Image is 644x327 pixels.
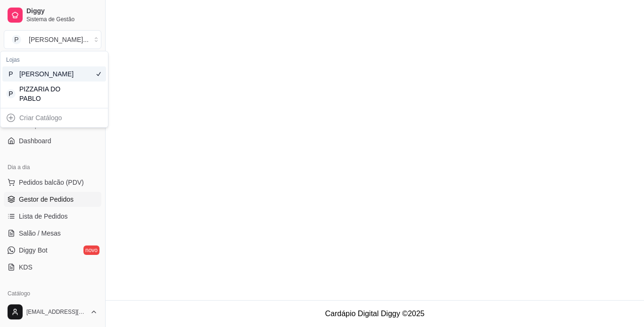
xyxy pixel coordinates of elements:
[19,84,62,103] div: PIZZARIA DO PABLO
[4,260,101,275] a: KDS
[0,51,108,108] div: Suggestions
[4,160,101,175] div: Dia a dia
[4,226,101,241] a: Salão / Mesas
[4,301,101,323] button: [EMAIL_ADDRESS][DOMAIN_NAME]
[19,245,48,255] span: Diggy Bot
[4,286,101,301] div: Catálogo
[2,53,106,66] div: Lojas
[26,7,98,16] span: Diggy
[29,35,89,44] div: [PERSON_NAME] ...
[0,108,108,127] div: Suggestions
[4,30,101,49] button: Select a team
[19,212,68,221] span: Lista de Pedidos
[26,308,86,316] span: [EMAIL_ADDRESS][DOMAIN_NAME]
[106,300,644,327] footer: Cardápio Digital Diggy © 2025
[4,243,101,258] a: Diggy Botnovo
[4,175,101,190] button: Pedidos balcão (PDV)
[19,262,33,272] span: KDS
[26,16,98,23] span: Sistema de Gestão
[12,35,21,44] span: P
[6,89,16,98] span: P
[19,136,51,146] span: Dashboard
[19,69,62,79] div: [PERSON_NAME]
[4,4,101,26] a: DiggySistema de Gestão
[4,133,101,148] a: Dashboard
[4,192,101,207] a: Gestor de Pedidos
[6,69,16,79] span: P
[19,229,61,238] span: Salão / Mesas
[4,209,101,224] a: Lista de Pedidos
[19,195,74,204] span: Gestor de Pedidos
[19,178,84,187] span: Pedidos balcão (PDV)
